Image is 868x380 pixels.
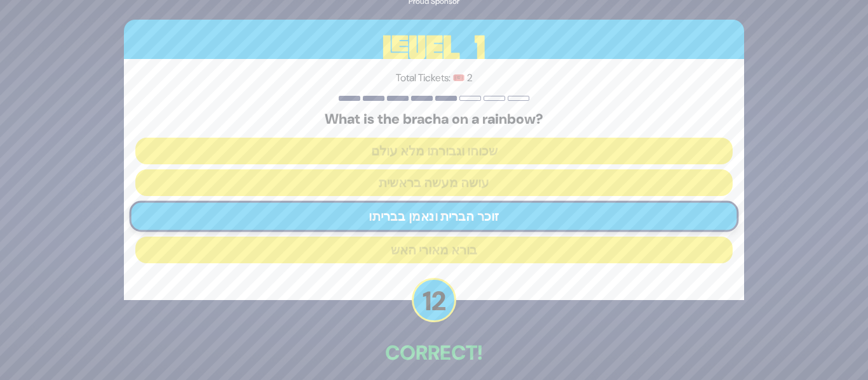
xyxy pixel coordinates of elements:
p: Total Tickets: 🎟️ 2 [135,70,733,86]
button: בורא מאורי האש [135,237,733,263]
p: 12 [412,278,456,322]
h3: Level 1 [124,20,744,77]
button: שכוחו וגבורתו מלא עולם [135,138,733,164]
p: Correct! [124,337,744,368]
h5: What is the bracha on a rainbow? [135,111,733,128]
button: עושה מעשה בראשית [135,169,733,196]
button: זוכר הברית ונאמן בבריתו [130,201,739,232]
